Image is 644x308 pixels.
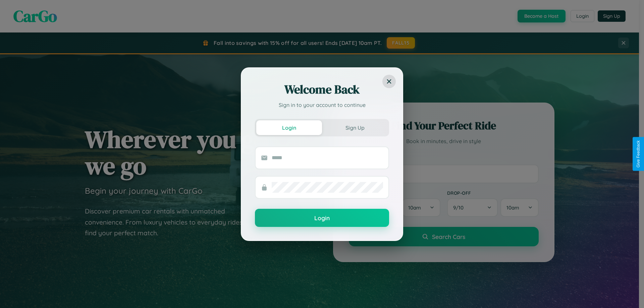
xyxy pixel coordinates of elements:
[255,101,389,109] p: Sign in to your account to continue
[636,140,641,168] div: Give Feedback
[255,209,389,227] button: Login
[322,120,388,135] button: Sign Up
[255,81,389,98] h2: Welcome Back
[256,120,322,135] button: Login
